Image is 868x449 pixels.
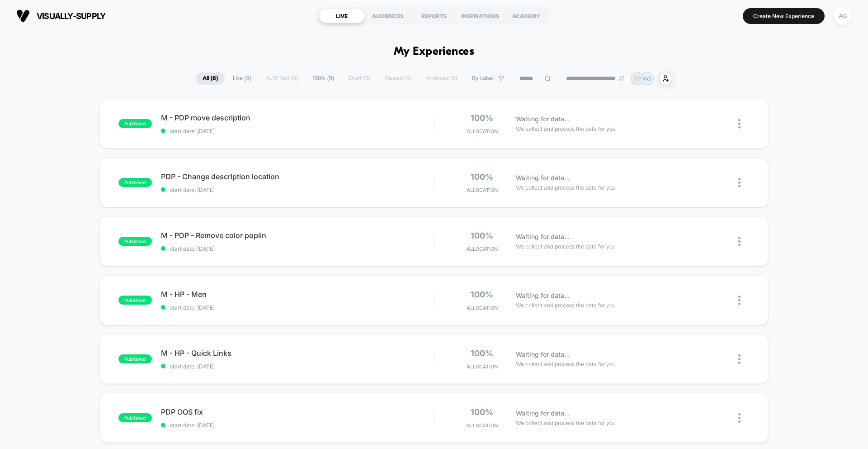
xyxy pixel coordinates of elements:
span: published [118,413,152,422]
p: AG [643,75,651,82]
span: published [118,354,152,363]
span: 100% ( 8 ) [306,72,341,85]
span: Waiting for data... [516,114,570,124]
span: Waiting for data... [516,173,570,183]
span: We collect and process the data for you [516,183,616,192]
span: M - PDP move description [161,113,434,122]
p: TP [634,75,641,82]
span: published [118,178,152,187]
span: start date: [DATE] [161,363,434,370]
span: Waiting for data... [516,408,570,418]
span: M - HP - Quick Links [161,349,434,358]
span: 100% [471,113,493,123]
span: start date: [DATE] [161,186,434,193]
span: start date: [DATE] [161,304,434,311]
span: Allocation [467,305,498,311]
button: Create New Experience [743,8,825,24]
button: AG [831,7,854,25]
span: 100% [471,349,493,358]
span: M - HP - Men [161,290,434,299]
span: Allocation [467,187,498,193]
div: AG [834,7,852,25]
span: start date: [DATE] [161,422,434,429]
span: Waiting for data... [516,232,570,242]
img: close [738,178,741,187]
span: start date: [DATE] [161,128,434,134]
span: Allocation [467,363,498,370]
div: REPORTS [411,9,457,23]
span: Allocation [467,422,498,429]
span: Waiting for data... [516,291,570,301]
span: PDP OOS fix [161,407,434,416]
span: We collect and process the data for you [516,301,616,310]
img: close [738,119,741,129]
img: end [619,76,624,81]
span: PDP - Change description location [161,172,434,181]
div: AUDIENCES [365,9,411,23]
div: LIVE [319,9,365,23]
span: 100% [471,231,493,240]
span: published [118,237,152,246]
img: Visually logo [16,9,30,23]
h1: My Experiences [394,45,475,58]
span: We collect and process the data for you [516,242,616,251]
img: close [738,237,741,246]
span: Allocation [467,128,498,134]
span: All ( 8 ) [196,72,225,85]
span: Allocation [467,246,498,252]
span: start date: [DATE] [161,245,434,252]
img: close [738,413,741,423]
div: ACADEMY [503,9,549,23]
span: 100% [471,172,493,182]
span: 100% [471,407,493,417]
span: We collect and process the data for you [516,419,616,427]
img: close [738,296,741,305]
span: Live ( 8 ) [226,72,258,85]
span: We collect and process the data for you [516,360,616,368]
span: visually-supply [37,11,105,21]
span: We collect and process the data for you [516,124,616,133]
span: Waiting for data... [516,349,570,359]
div: INSPIRATIONS [457,9,503,23]
span: 100% [471,290,493,299]
img: close [738,354,741,364]
span: published [118,296,152,305]
span: By Label [472,75,494,82]
span: M - PDP - Remove color poplin [161,231,434,240]
button: visually-supply [14,9,108,23]
span: published [118,119,152,128]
